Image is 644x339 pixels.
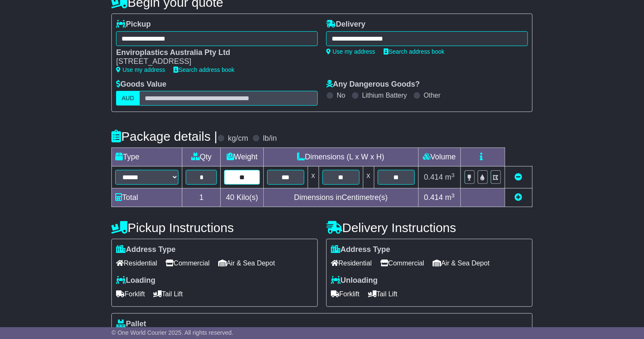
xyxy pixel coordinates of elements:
[331,245,390,254] label: Address Type
[116,20,151,29] label: Pickup
[182,148,221,167] td: Qty
[226,193,235,202] span: 40
[452,172,455,178] sup: 3
[182,189,221,207] td: 1
[424,193,443,202] span: 0.414
[424,173,443,181] span: 0.414
[362,91,407,99] label: Lithium Battery
[116,257,157,270] span: Residential
[116,276,155,285] label: Loading
[433,257,490,270] span: Air & Sea Depot
[445,193,455,202] span: m
[368,287,398,301] span: Tail Lift
[165,257,209,270] span: Commercial
[221,148,263,167] td: Weight
[331,276,378,285] label: Unloading
[153,287,183,301] span: Tail Lift
[424,91,441,99] label: Other
[263,148,418,167] td: Dimensions (L x W x H)
[384,48,444,55] a: Search address book
[218,257,275,270] span: Air & Sea Depot
[331,287,360,301] span: Forklift
[112,189,182,207] td: Total
[221,189,263,207] td: Kilo(s)
[326,80,420,89] label: Any Dangerous Goods?
[116,320,146,329] label: Pallet
[116,91,140,106] label: AUD
[515,173,522,181] a: Remove this item
[116,48,309,57] div: Enviroplastics Australia Pty Ltd
[116,287,145,301] span: Forklift
[116,80,166,89] label: Goods Value
[116,57,309,66] div: [STREET_ADDRESS]
[111,329,233,336] span: © One World Courier 2025. All rights reserved.
[515,193,522,202] a: Add new item
[116,245,176,254] label: Address Type
[418,148,460,167] td: Volume
[308,167,319,189] td: x
[331,257,372,270] span: Residential
[116,66,165,73] a: Use my address
[380,257,424,270] span: Commercial
[228,134,248,143] label: kg/cm
[363,167,374,189] td: x
[452,192,455,199] sup: 3
[111,221,318,235] h4: Pickup Instructions
[111,129,217,143] h4: Package details |
[337,91,345,99] label: No
[263,134,277,143] label: lb/in
[326,221,533,235] h4: Delivery Instructions
[326,48,375,55] a: Use my address
[112,148,182,167] td: Type
[326,20,365,29] label: Delivery
[445,173,455,181] span: m
[173,66,234,73] a: Search address book
[263,189,418,207] td: Dimensions in Centimetre(s)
